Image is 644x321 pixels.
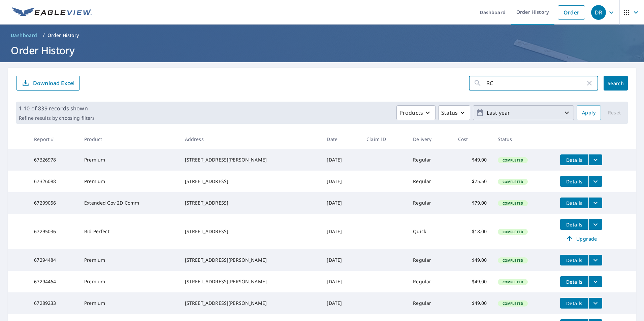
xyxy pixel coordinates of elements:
[560,255,588,265] button: detailsBtn-67294484
[185,156,316,163] div: [STREET_ADDRESS][PERSON_NAME]
[79,171,180,192] td: Premium
[498,280,527,284] span: Completed
[29,214,79,249] td: 67295036
[453,249,492,271] td: $49.00
[408,171,453,192] td: Regular
[498,201,527,206] span: Completed
[16,76,80,91] button: Download Excel
[180,129,322,149] th: Address
[441,109,458,117] p: Status
[8,43,636,57] h1: Order History
[577,105,601,120] button: Apply
[408,271,453,292] td: Regular
[321,149,361,171] td: [DATE]
[408,149,453,171] td: Regular
[588,154,602,165] button: filesDropdownBtn-67326978
[560,233,602,244] a: Upgrade
[79,249,180,271] td: Premium
[29,271,79,292] td: 67294464
[408,129,453,149] th: Delivery
[564,257,584,263] span: Details
[588,176,602,187] button: filesDropdownBtn-67326088
[564,200,584,206] span: Details
[564,235,598,243] span: Upgrade
[560,276,588,287] button: detailsBtn-67294464
[408,192,453,214] td: Regular
[588,219,602,230] button: filesDropdownBtn-67295036
[560,176,588,187] button: detailsBtn-67326088
[558,5,585,20] a: Order
[361,129,408,149] th: Claim ID
[321,214,361,249] td: [DATE]
[79,292,180,314] td: Premium
[321,171,361,192] td: [DATE]
[408,249,453,271] td: Regular
[79,192,180,214] td: Extended Cov 2D Comm
[185,278,316,285] div: [STREET_ADDRESS][PERSON_NAME]
[408,292,453,314] td: Regular
[321,129,361,149] th: Date
[492,129,555,149] th: Status
[185,300,316,307] div: [STREET_ADDRESS][PERSON_NAME]
[564,157,584,163] span: Details
[29,249,79,271] td: 67294484
[29,149,79,171] td: 67326978
[396,105,436,120] button: Products
[19,104,95,112] p: 1-10 of 839 records shown
[564,221,584,228] span: Details
[79,271,180,292] td: Premium
[453,171,492,192] td: $75.50
[29,292,79,314] td: 67289233
[498,258,527,263] span: Completed
[8,30,40,41] a: Dashboard
[560,298,588,309] button: detailsBtn-67289233
[588,255,602,265] button: filesDropdownBtn-67294484
[185,200,316,206] div: [STREET_ADDRESS]
[408,214,453,249] td: Quick
[582,109,595,117] span: Apply
[43,31,45,39] li: /
[185,178,316,185] div: [STREET_ADDRESS]
[564,300,584,307] span: Details
[8,30,636,41] nav: breadcrumb
[79,149,180,171] td: Premium
[29,129,79,149] th: Report #
[588,298,602,309] button: filesDropdownBtn-67289233
[19,115,95,121] p: Refine results by choosing filters
[484,107,563,119] p: Last year
[453,149,492,171] td: $49.00
[185,257,316,263] div: [STREET_ADDRESS][PERSON_NAME]
[185,228,316,235] div: [STREET_ADDRESS]
[453,292,492,314] td: $49.00
[560,154,588,165] button: detailsBtn-67326978
[560,198,588,208] button: detailsBtn-67299056
[609,80,622,86] span: Search
[473,105,574,120] button: Last year
[453,192,492,214] td: $79.00
[12,7,92,17] img: EV Logo
[29,171,79,192] td: 67326088
[498,158,527,163] span: Completed
[588,198,602,208] button: filesDropdownBtn-67299056
[11,32,37,39] span: Dashboard
[453,129,492,149] th: Cost
[453,214,492,249] td: $18.00
[47,32,79,39] p: Order History
[498,301,527,306] span: Completed
[564,279,584,285] span: Details
[321,292,361,314] td: [DATE]
[321,271,361,292] td: [DATE]
[453,271,492,292] td: $49.00
[588,276,602,287] button: filesDropdownBtn-67294464
[564,178,584,185] span: Details
[29,192,79,214] td: 67299056
[33,79,74,87] p: Download Excel
[498,229,527,234] span: Completed
[321,192,361,214] td: [DATE]
[79,214,180,249] td: Bid Perfect
[399,109,423,117] p: Products
[321,249,361,271] td: [DATE]
[591,5,606,20] div: DR
[498,179,527,184] span: Completed
[486,74,585,93] input: Address, Report #, Claim ID, etc.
